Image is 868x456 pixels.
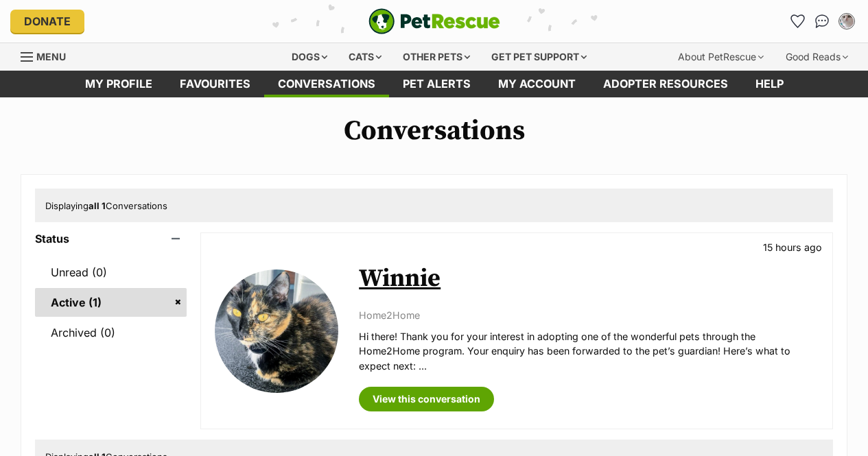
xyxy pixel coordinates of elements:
div: About PetRescue [668,43,773,71]
a: Active (1) [35,288,187,317]
header: Status [35,232,187,245]
a: Pet alerts [389,71,484,97]
button: My account [836,10,858,32]
a: My profile [71,71,166,97]
span: Displaying Conversations [45,200,167,211]
a: View this conversation [359,387,494,411]
div: Dogs [282,43,337,71]
img: *IV* profile pic [840,14,854,28]
img: logo-e224e6f780fb5917bec1dbf3a21bbac754714ae5b6737aabdf751b685950b380.svg [368,8,500,34]
p: Hi there! Thank you for your interest in adopting one of the wonderful pets through the Home2Home... [359,329,819,373]
div: Cats [339,43,391,71]
a: Adopter resources [589,71,742,97]
a: Archived (0) [35,318,187,347]
a: Help [742,71,797,97]
strong: all 1 [89,200,106,211]
img: Winnie [215,269,338,393]
img: chat-41dd97257d64d25036548639549fe6c8038ab92f7586957e7f3b1b290dea8141.svg [815,14,830,28]
a: conversations [264,71,389,97]
a: Favourites [786,10,808,32]
a: Winnie [359,263,441,294]
span: Menu [36,51,66,62]
a: Conversations [811,10,833,32]
a: Donate [10,10,84,33]
p: 15 hours ago [763,240,822,254]
a: Menu [21,43,75,68]
a: Favourites [166,71,264,97]
a: PetRescue [368,8,500,34]
a: My account [484,71,589,97]
ul: Account quick links [786,10,858,32]
div: Get pet support [482,43,596,71]
div: Other pets [393,43,480,71]
div: Good Reads [776,43,858,71]
p: Home2Home [359,308,819,322]
a: Unread (0) [35,258,187,287]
